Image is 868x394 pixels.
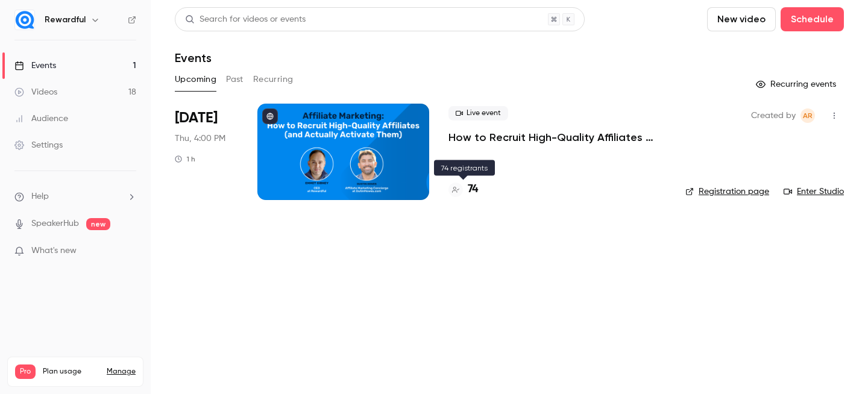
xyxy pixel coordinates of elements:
[707,7,776,31] button: New video
[468,181,478,198] h4: 74
[14,86,57,98] div: Videos
[175,70,216,89] button: Upcoming
[31,245,77,257] span: What's new
[107,367,136,377] a: Manage
[175,51,212,65] h1: Events
[14,139,63,151] div: Settings
[175,108,218,128] span: [DATE]
[14,113,68,125] div: Audience
[750,75,844,94] button: Recurring events
[45,14,86,26] h6: Rewardful
[175,154,195,164] div: 1 h
[685,186,769,198] a: Registration page
[122,246,136,257] iframe: Noticeable Trigger
[86,218,110,230] span: new
[800,108,815,123] span: Audrey Rampon
[31,190,49,203] span: Help
[226,70,244,89] button: Past
[15,10,34,30] img: Rewardful
[781,7,844,31] button: Schedule
[448,106,508,120] span: Live event
[448,181,478,198] a: 74
[185,13,306,26] div: Search for videos or events
[14,190,136,203] li: help-dropdown-opener
[31,217,79,230] a: SpeakerHub
[175,133,225,145] span: Thu, 4:00 PM
[175,104,238,200] div: Sep 18 Thu, 5:00 PM (Europe/Paris)
[253,70,294,89] button: Recurring
[448,130,666,145] a: How to Recruit High-Quality Affiliates (and Actually Activate Them)
[14,60,56,72] div: Events
[751,108,796,123] span: Created by
[784,186,844,198] a: Enter Studio
[15,364,36,379] span: Pro
[803,108,813,123] span: AR
[43,367,99,377] span: Plan usage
